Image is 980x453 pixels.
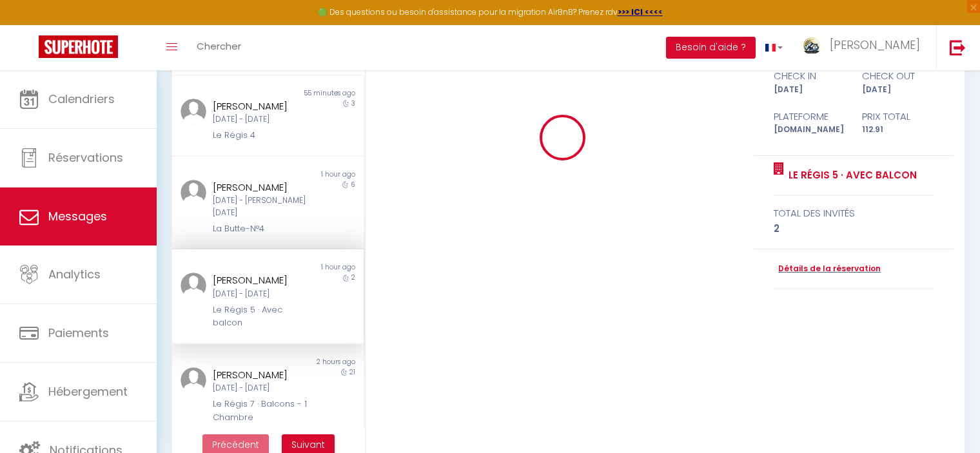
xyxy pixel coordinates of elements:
div: check out [854,68,942,84]
div: [DOMAIN_NAME] [765,124,854,136]
span: Précédent [212,438,259,451]
span: Messages [48,208,107,224]
img: ... [181,367,206,393]
div: [DATE] [854,84,942,96]
button: Besoin d'aide ? [666,37,756,59]
div: 1 hour ago [268,169,363,180]
div: 55 minutes ago [268,88,363,99]
img: ... [802,37,821,54]
div: 1 hour ago [268,262,363,273]
div: [DATE] [765,84,854,96]
img: ... [181,99,206,124]
div: [PERSON_NAME] [213,367,308,383]
div: La Butte-N°4 [213,222,308,235]
span: Analytics [48,266,101,282]
img: ... [181,273,206,298]
div: [DATE] - [PERSON_NAME][DATE] [213,195,308,219]
span: Réservations [48,149,123,166]
div: 112.91 [854,124,942,136]
div: Plateforme [765,109,854,124]
a: Le Régis 5 · Avec balcon [784,168,917,183]
span: Calendriers [48,91,115,107]
div: Le Régis 4 [213,129,308,142]
span: 21 [349,367,355,377]
span: [PERSON_NAME] [830,37,920,53]
a: Chercher [187,25,251,70]
a: ... [PERSON_NAME] [792,25,936,70]
div: check in [765,68,854,84]
div: [DATE] - [DATE] [213,288,308,300]
div: total des invités [774,206,934,221]
div: 2 [774,221,934,236]
a: Détails de la réservation [774,263,881,275]
img: logout [950,39,966,55]
img: ... [181,180,206,206]
span: 6 [351,180,355,189]
span: 3 [351,99,355,108]
div: [PERSON_NAME] [213,180,308,195]
span: 2 [351,273,355,282]
div: [PERSON_NAME] [213,99,308,114]
div: [DATE] - [DATE] [213,382,308,394]
span: Paiements [48,325,109,341]
img: Super Booking [39,35,118,58]
span: Suivant [291,438,325,451]
span: Chercher [197,39,241,53]
div: [PERSON_NAME] [213,273,308,288]
div: Le Régis 7 · Balcons - 1 Chambre [213,398,308,424]
div: 2 hours ago [268,357,363,367]
div: Prix total [854,109,942,124]
div: [DATE] - [DATE] [213,113,308,126]
a: >>> ICI <<<< [618,6,663,17]
span: Hébergement [48,383,128,400]
div: Le Régis 5 · Avec balcon [213,304,308,330]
